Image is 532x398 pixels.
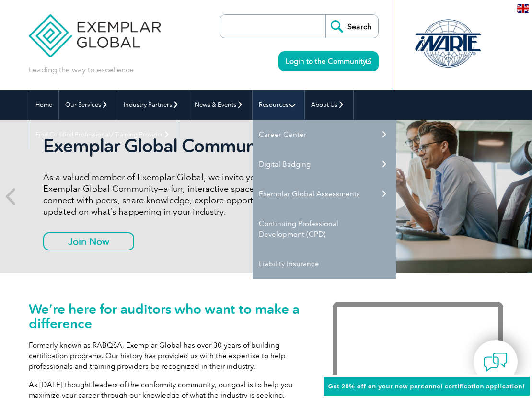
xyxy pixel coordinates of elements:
[29,65,134,75] p: Leading the way to excellence
[253,120,396,149] a: Career Center
[43,232,134,250] a: Join Now
[29,302,304,330] h1: We’re here for auditors who want to make a difference
[29,340,304,372] p: Formerly known as RABQSA, Exemplar Global has over 30 years of building certification programs. O...
[253,179,396,209] a: Exemplar Global Assessments
[484,350,508,374] img: contact-chat.png
[59,90,117,120] a: Our Services
[305,90,353,120] a: About Us
[517,4,529,13] img: en
[253,149,396,179] a: Digital Badging
[117,90,188,120] a: Industry Partners
[253,249,396,279] a: Liability Insurance
[29,90,58,120] a: Home
[366,58,371,64] img: open_square.png
[253,90,304,120] a: Resources
[29,120,179,149] a: Find Certified Professional / Training Provider
[278,51,379,71] a: Login to the Community
[253,209,396,249] a: Continuing Professional Development (CPD)
[328,383,525,390] span: Get 20% off on your new personnel certification application!
[325,15,378,38] input: Search
[43,171,337,217] p: As a valued member of Exemplar Global, we invite you to join the Exemplar Global Community—a fun,...
[188,90,252,120] a: News & Events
